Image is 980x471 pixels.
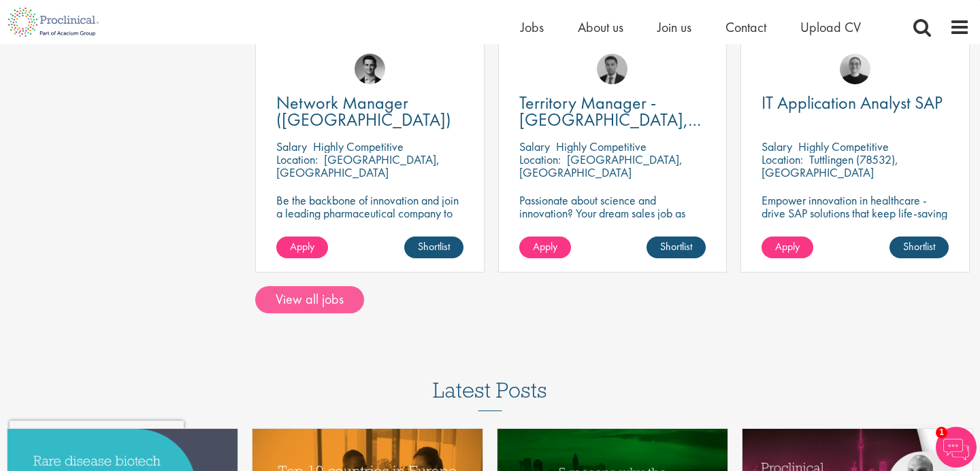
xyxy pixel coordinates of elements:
iframe: reCAPTCHA [10,421,184,461]
a: Jobs [521,18,544,36]
p: Passionate about science and innovation? Your dream sales job as Territory Manager awaits! [519,194,706,232]
a: View all jobs [255,286,364,313]
span: Salary [276,139,307,154]
span: Salary [519,139,550,154]
span: Apply [775,239,800,254]
span: Territory Manager - [GEOGRAPHIC_DATA], [GEOGRAPHIC_DATA] [519,91,701,148]
a: IT Application Analyst SAP [762,94,949,111]
p: Empower innovation in healthcare - drive SAP solutions that keep life-saving technology running s... [762,194,949,232]
img: Carl Gbolade [597,54,627,84]
span: 1 [936,427,947,438]
span: Apply [533,239,557,254]
a: Apply [276,237,328,258]
a: Apply [762,237,813,258]
a: Shortlist [404,237,463,258]
span: IT Application Analyst SAP [762,91,943,114]
p: [GEOGRAPHIC_DATA], [GEOGRAPHIC_DATA] [519,152,683,180]
img: Chatbot [936,427,977,468]
a: About us [578,18,623,36]
img: Emma Pretorious [840,54,870,84]
span: Location: [519,152,561,167]
span: Salary [762,139,792,154]
span: Network Manager ([GEOGRAPHIC_DATA]) [276,91,451,131]
p: Highly Competitive [556,139,647,154]
p: Highly Competitive [313,139,404,154]
a: Join us [657,18,691,36]
span: Location: [276,152,318,167]
p: Be the backbone of innovation and join a leading pharmaceutical company to help keep life-changin... [276,194,463,245]
a: Apply [519,237,571,258]
a: Shortlist [889,237,949,258]
p: Tuttlingen (78532), [GEOGRAPHIC_DATA] [762,152,898,180]
a: Territory Manager - [GEOGRAPHIC_DATA], [GEOGRAPHIC_DATA] [519,94,706,128]
a: Shortlist [647,237,706,258]
img: Max Slevogt [355,54,385,84]
p: [GEOGRAPHIC_DATA], [GEOGRAPHIC_DATA] [276,152,440,180]
a: Network Manager ([GEOGRAPHIC_DATA]) [276,94,463,128]
p: Highly Competitive [798,139,889,154]
span: Location: [762,152,803,167]
a: Contact [725,18,766,36]
span: Apply [290,239,314,254]
h3: Latest Posts [433,379,547,411]
a: Upload CV [800,18,861,36]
